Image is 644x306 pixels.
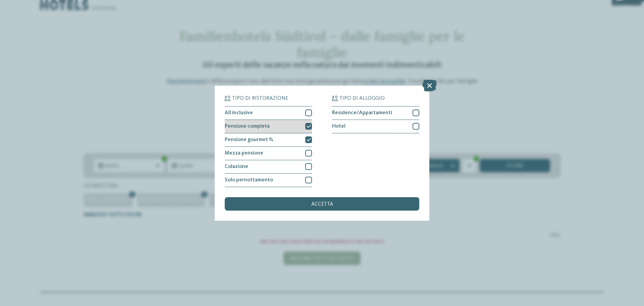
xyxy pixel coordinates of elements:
span: accetta [311,202,333,207]
span: Pensione gourmet ¾ [225,137,273,142]
span: Tipo di ristorazione [232,96,288,101]
span: Colazione [225,164,248,169]
span: All inclusive [225,110,253,116]
span: Solo pernottamento [225,177,273,183]
span: Mezza pensione [225,150,263,156]
span: Pensione completa [225,124,270,129]
span: Residence/Appartamenti [332,110,392,116]
span: Hotel [332,124,345,129]
span: Tipo di alloggio [339,96,385,101]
